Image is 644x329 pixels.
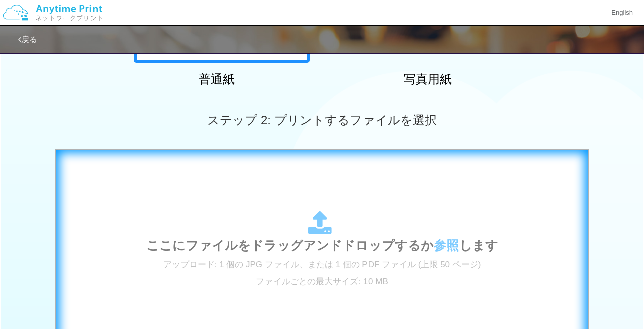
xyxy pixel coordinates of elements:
span: 参照 [434,238,459,252]
span: ステップ 2: プリントするファイルを選択 [207,113,436,127]
span: ここにファイルをドラッグアンドドロップするか します [146,238,498,252]
a: 戻る [18,35,37,44]
h2: 写真用紙 [340,73,516,86]
span: アップロード: 1 個の JPG ファイル、または 1 個の PDF ファイル (上限 50 ページ) ファイルごとの最大サイズ: 10 MB [163,260,481,286]
h2: 普通紙 [129,73,305,86]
